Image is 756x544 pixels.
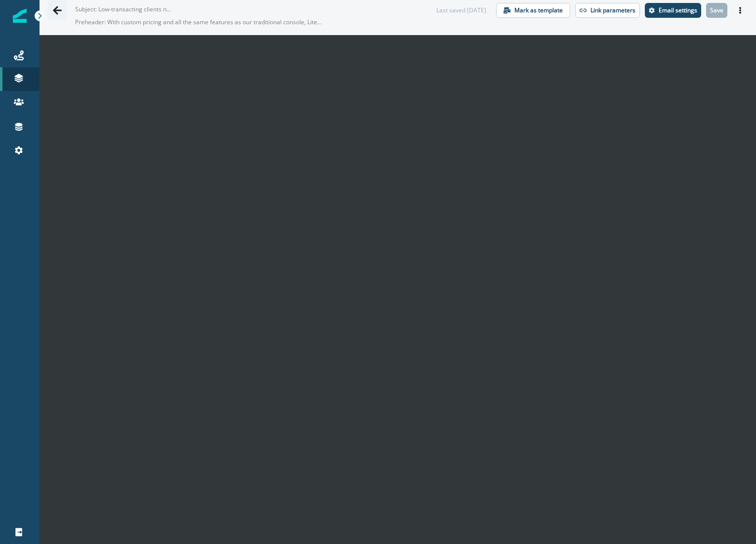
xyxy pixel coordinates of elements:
p: Link parameters [590,7,635,14]
button: Save [706,3,727,18]
button: Settings [645,3,701,18]
button: Mark as template [496,3,570,18]
p: Email settings [659,7,697,14]
button: Go back [47,0,67,20]
button: Actions [732,3,748,18]
p: Preheader: With custom pricing and all the same features as our traditional console, Lite Console... [75,14,322,31]
div: Last saved [DATE] [436,6,486,15]
p: Save [710,7,723,14]
button: Link parameters [575,3,640,18]
p: Subject: Low-transacting clients need flexible options [75,1,174,14]
img: Inflection [13,9,27,23]
p: Mark as template [514,7,563,14]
